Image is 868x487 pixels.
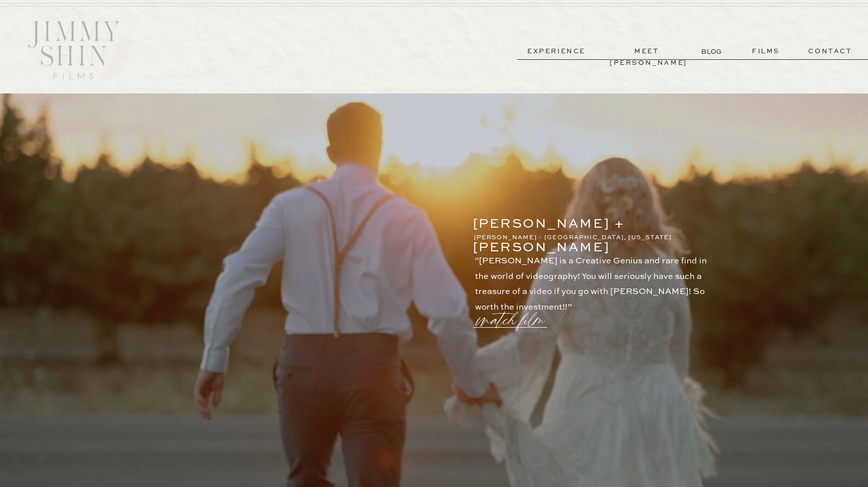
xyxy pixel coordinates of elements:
p: [PERSON_NAME] - [GEOGRAPHIC_DATA], [US_STATE] [474,233,685,242]
a: meet [PERSON_NAME] [610,46,684,57]
a: films [741,46,791,57]
a: contact [794,46,866,57]
p: [PERSON_NAME] + [PERSON_NAME] [473,213,684,226]
a: watch film [477,295,550,333]
p: "[PERSON_NAME] is a Creative Genius and rare find in the world of videography! You will seriously... [475,254,717,303]
a: experience [519,46,594,57]
a: BLOG [701,46,724,57]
